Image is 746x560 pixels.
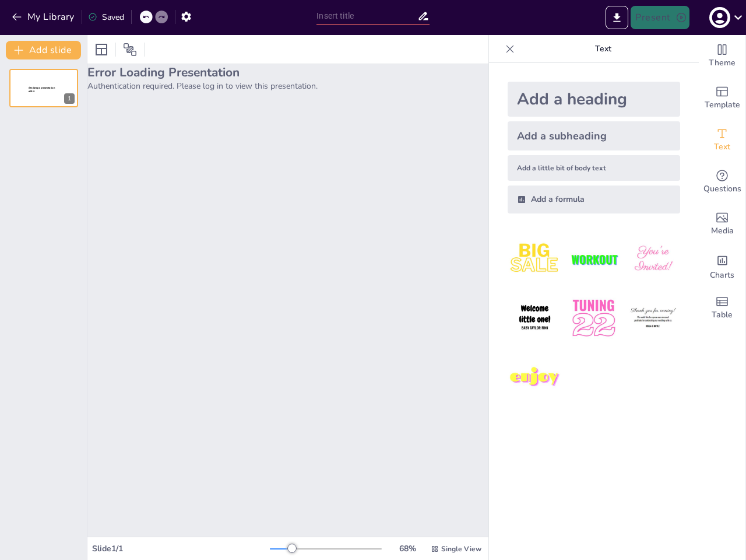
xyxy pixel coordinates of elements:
[699,161,745,203] div: Get real-time input from your audience
[714,141,730,153] span: Text
[64,93,75,104] div: 1
[9,69,78,107] div: 1
[92,543,270,554] div: Slide 1 / 1
[631,6,689,29] button: Present
[87,80,488,92] p: Authentication required. Please log in to view this presentation.
[87,64,488,80] h2: Error Loading Presentation
[508,121,680,150] div: Add a subheading
[92,40,111,59] div: Layout
[508,232,562,286] img: 1.jpeg
[710,269,734,282] span: Charts
[699,77,745,119] div: Add ready made slides
[606,6,628,29] button: Export to PowerPoint
[699,203,745,245] div: Add images, graphics, shapes or video
[705,99,740,111] span: Template
[508,82,680,117] div: Add a heading
[703,183,741,195] span: Questions
[508,351,562,405] img: 7.jpeg
[508,291,562,345] img: 4.jpeg
[699,119,745,161] div: Add text boxes
[441,544,481,554] span: Single View
[566,232,621,286] img: 2.jpeg
[29,86,55,93] span: Sendsteps presentation editor
[88,12,124,23] div: Saved
[699,245,745,287] div: Add charts and graphs
[9,8,79,26] button: My Library
[712,309,733,321] span: Table
[123,43,137,57] span: Position
[699,35,745,77] div: Change the overall theme
[711,225,734,237] span: Media
[508,185,680,213] div: Add a formula
[626,232,680,286] img: 3.jpeg
[316,8,417,24] input: Insert title
[709,57,736,69] span: Theme
[508,155,680,181] div: Add a little bit of body text
[393,543,421,554] div: 68 %
[699,287,745,329] div: Add a table
[626,291,680,345] img: 6.jpeg
[6,41,81,60] button: Add slide
[566,291,621,345] img: 5.jpeg
[519,35,687,63] p: Text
